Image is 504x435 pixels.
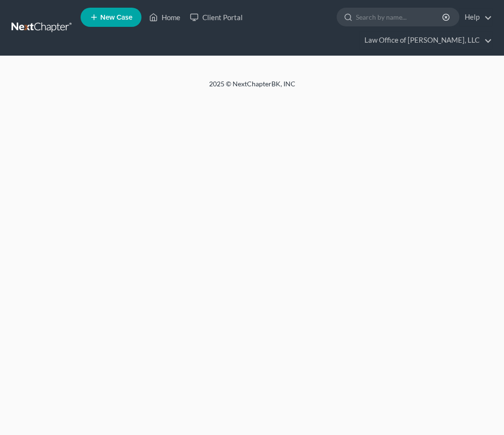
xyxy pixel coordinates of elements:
a: Home [144,9,185,26]
span: New Case [100,14,132,21]
a: Client Portal [185,9,247,26]
a: Help [460,9,492,26]
input: Search by name... [356,8,444,26]
div: 2025 © NextChapterBK, INC [22,79,482,96]
a: Law Office of [PERSON_NAME], LLC [360,32,492,49]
